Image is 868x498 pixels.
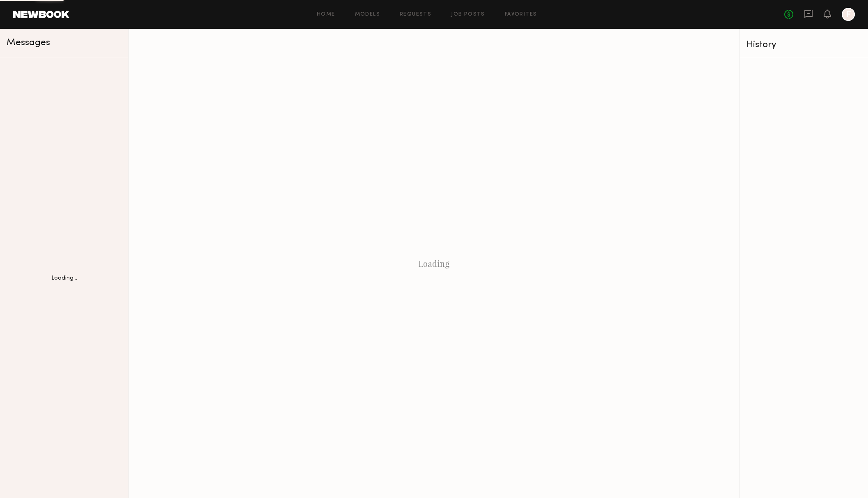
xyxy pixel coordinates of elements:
a: Requests [400,12,431,17]
a: Home [317,12,335,17]
a: F [842,8,855,21]
div: Loading [128,29,740,498]
a: Job Posts [451,12,485,17]
span: Messages [7,38,50,48]
a: Favorites [505,12,537,17]
div: Loading... [51,275,77,281]
div: History [747,40,861,50]
a: Models [355,12,380,17]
